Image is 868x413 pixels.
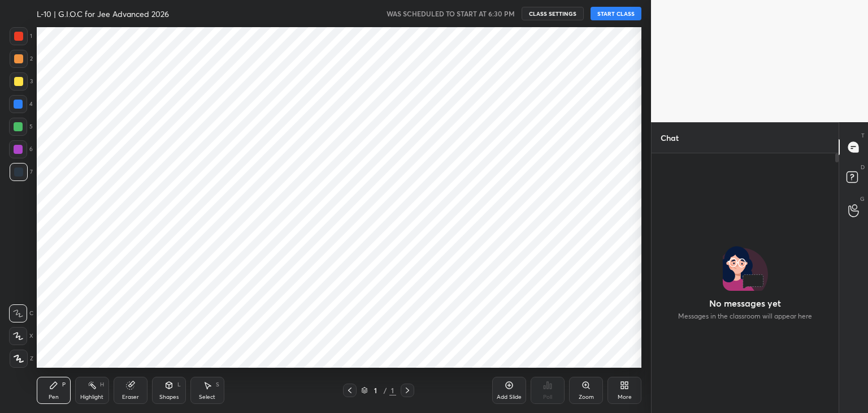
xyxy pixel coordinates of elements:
[9,140,33,158] div: 6
[10,27,32,45] div: 1
[199,394,215,400] div: Select
[652,123,688,153] p: Chat
[216,382,219,388] div: S
[9,304,33,322] div: C
[80,394,103,400] div: Highlight
[9,118,33,136] div: 5
[860,195,865,203] p: G
[10,72,33,91] div: 3
[100,382,104,388] div: H
[591,7,641,20] button: START CLASS
[387,8,515,19] h5: WAS SCHEDULED TO START AT 6:30 PM
[522,7,584,20] button: CLASS SETTINGS
[62,382,66,388] div: P
[10,350,33,368] div: Z
[9,327,33,345] div: X
[49,394,59,400] div: Pen
[177,382,181,388] div: L
[579,394,594,400] div: Zoom
[389,385,396,395] div: 1
[384,387,387,394] div: /
[370,387,381,394] div: 1
[122,394,139,400] div: Eraser
[618,394,632,400] div: More
[10,50,33,68] div: 2
[9,95,33,113] div: 4
[37,8,169,19] h4: L-10 | G.I.O.C for Jee Advanced 2026
[159,394,179,400] div: Shapes
[861,163,865,171] p: D
[861,131,865,140] p: T
[10,163,33,181] div: 7
[497,394,522,400] div: Add Slide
